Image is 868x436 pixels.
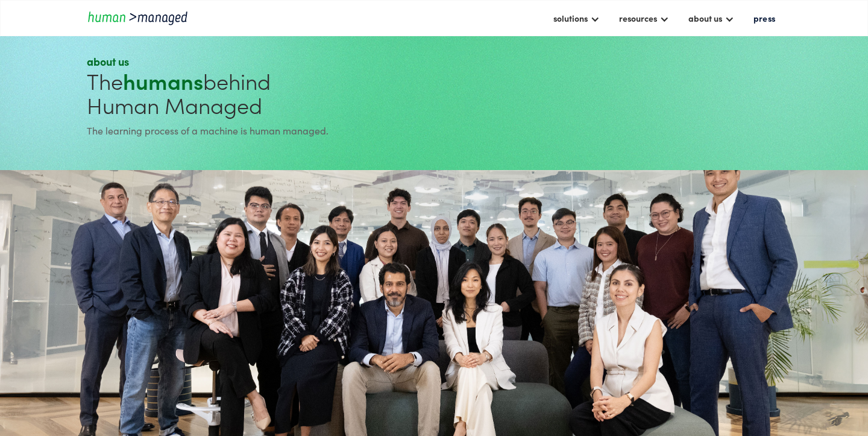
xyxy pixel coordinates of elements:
[123,65,203,96] strong: humans
[553,11,588,25] div: solutions
[87,10,195,26] a: home
[619,11,657,25] div: resources
[682,8,740,28] div: about us
[688,11,722,25] div: about us
[87,54,429,69] div: about us
[747,8,781,28] a: press
[547,8,606,28] div: solutions
[87,123,429,137] div: The learning process of a machine is human managed.
[87,69,429,117] h1: The behind Human Managed
[613,8,675,28] div: resources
